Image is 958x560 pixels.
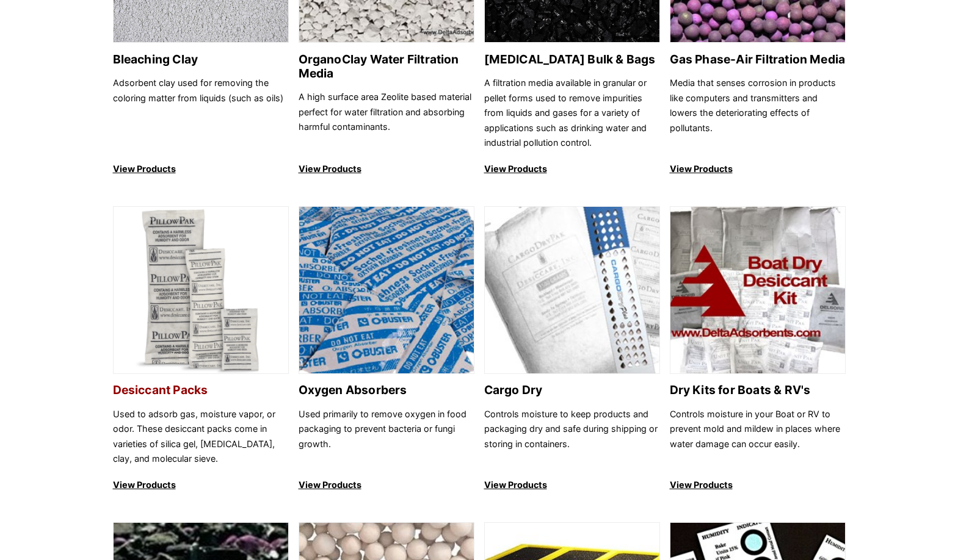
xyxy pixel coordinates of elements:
[113,206,289,493] a: Desiccant Packs Desiccant Packs Used to adsorb gas, moisture vapor, or odor. These desiccant pack...
[484,162,660,176] p: View Products
[113,383,289,397] h2: Desiccant Packs
[485,207,659,375] img: Cargo Dry
[113,407,289,467] p: Used to adsorb gas, moisture vapor, or odor. These desiccant packs come in varieties of silica ge...
[484,383,660,397] h2: Cargo Dry
[299,206,474,493] a: Oxygen Absorbers Oxygen Absorbers Used primarily to remove oxygen in food packaging to prevent ba...
[113,52,289,66] h2: Bleaching Clay
[670,206,846,493] a: Dry Kits for Boats & RV's Dry Kits for Boats & RV's Controls moisture in your Boat or RV to preve...
[670,207,845,375] img: Dry Kits for Boats & RV's
[484,407,660,467] p: Controls moisture to keep products and packaging dry and safe during shipping or storing in conta...
[299,162,474,176] p: View Products
[670,407,846,467] p: Controls moisture in your Boat or RV to prevent mold and mildew in places where water damage can ...
[670,478,846,492] p: View Products
[484,206,660,493] a: Cargo Dry Cargo Dry Controls moisture to keep products and packaging dry and safe during shipping...
[484,478,660,492] p: View Products
[113,76,289,150] p: Adsorbent clay used for removing the coloring matter from liquids (such as oils)
[484,76,660,150] p: A filtration media available in granular or pellet forms used to remove impurities from liquids a...
[670,383,846,397] h2: Dry Kits for Boats & RV's
[484,52,660,66] h2: [MEDICAL_DATA] Bulk & Bags
[113,162,289,176] p: View Products
[299,52,474,81] h2: OrganoClay Water Filtration Media
[113,478,289,492] p: View Products
[114,207,288,375] img: Desiccant Packs
[299,478,474,492] p: View Products
[670,162,846,176] p: View Products
[299,207,474,375] img: Oxygen Absorbers
[299,90,474,150] p: A high surface area Zeolite based material perfect for water filtration and absorbing harmful con...
[670,76,846,150] p: Media that senses corrosion in products like computers and transmitters and lowers the deteriorat...
[299,407,474,467] p: Used primarily to remove oxygen in food packaging to prevent bacteria or fungi growth.
[670,52,846,66] h2: Gas Phase-Air Filtration Media
[299,383,474,397] h2: Oxygen Absorbers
